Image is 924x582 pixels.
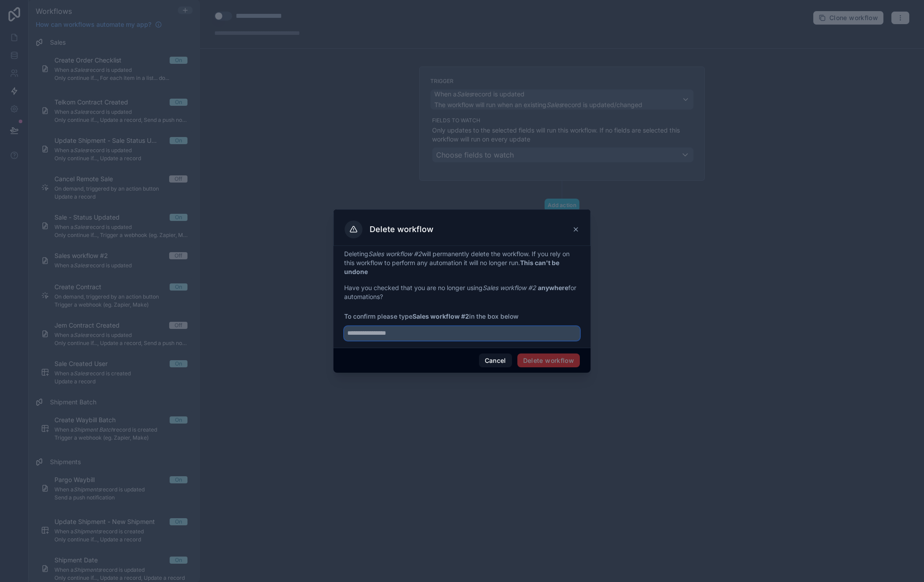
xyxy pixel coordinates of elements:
[412,312,469,320] strong: Sales workflow #2
[344,249,580,276] p: Deleting will permanently delete the workflow. If you rely on this workflow to perform any automa...
[344,283,580,301] p: Have you checked that you are no longer using for automations?
[344,312,580,321] span: To confirm please type in the box below
[483,284,536,291] em: Sales workflow #2
[368,250,422,258] em: Sales workflow #2
[479,353,512,368] button: Cancel
[538,284,568,291] strong: anywhere
[370,224,433,235] h3: Delete workflow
